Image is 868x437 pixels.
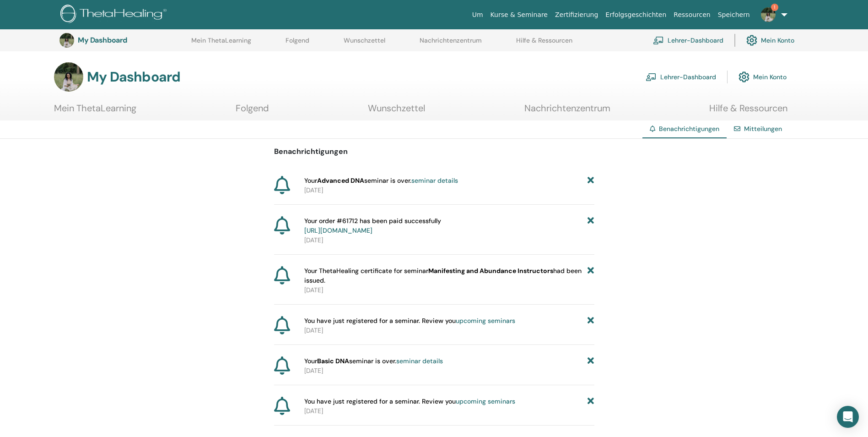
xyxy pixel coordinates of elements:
a: Wunschzettel [368,103,425,120]
a: Erfolgsgeschichten [602,6,670,23]
p: [DATE] [304,285,594,295]
a: Zertifizierung [551,6,602,23]
span: You have just registered for a seminar. Review you [304,397,515,406]
a: Mein ThetaLearning [54,103,136,120]
a: Folgend [236,103,269,120]
img: cog.svg [739,69,749,85]
a: Hilfe & Ressourcen [516,37,572,51]
a: Kurse & Seminare [487,6,551,23]
p: [DATE] [304,235,594,245]
a: Hilfe & Ressourcen [709,103,787,120]
a: upcoming seminars [456,397,515,405]
a: Ressourcen [670,6,714,23]
a: seminar details [411,176,458,185]
span: You have just registered for a seminar. Review you [304,316,515,326]
strong: Basic DNA [317,357,349,365]
a: Nachrichtenzentrum [524,103,610,120]
span: Your seminar is over. [304,356,443,366]
a: Speichern [714,6,754,23]
p: [DATE] [304,366,594,376]
span: Your order #61712 has been paid successfully [304,216,441,235]
img: logo.png [60,5,170,25]
img: default.jpg [761,7,776,22]
b: Manifesting and Abundance Instructors [428,267,553,275]
p: Benachrichtigungen [274,146,594,157]
img: cog.svg [746,33,757,48]
a: seminar details [396,357,443,365]
span: Your ThetaHealing certificate for seminar had been issued. [304,266,588,285]
a: Nachrichtenzentrum [420,37,482,51]
a: upcoming seminars [456,317,515,325]
a: Mitteilungen [744,125,782,133]
a: [URL][DOMAIN_NAME] [304,226,372,235]
a: Um [469,6,487,23]
span: Your seminar is over. [304,176,458,186]
img: chalkboard-teacher.svg [653,36,664,44]
span: 1 [771,4,778,11]
img: chalkboard-teacher.svg [646,73,657,81]
a: Folgend [286,37,309,51]
p: [DATE] [304,406,594,416]
a: Mein Konto [739,67,787,87]
img: default.jpg [59,33,74,48]
h3: My Dashboard [87,69,180,85]
a: Mein ThetaLearning [191,37,251,51]
span: Benachrichtigungen [659,125,719,133]
img: default.jpg [54,62,83,92]
p: [DATE] [304,326,594,335]
div: Open Intercom Messenger [837,406,859,428]
a: Lehrer-Dashboard [646,67,716,87]
a: Mein Konto [746,30,794,50]
p: [DATE] [304,186,594,195]
a: Wunschzettel [344,37,385,51]
a: Lehrer-Dashboard [653,30,723,50]
strong: Advanced DNA [317,176,364,185]
h3: My Dashboard [78,36,169,44]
